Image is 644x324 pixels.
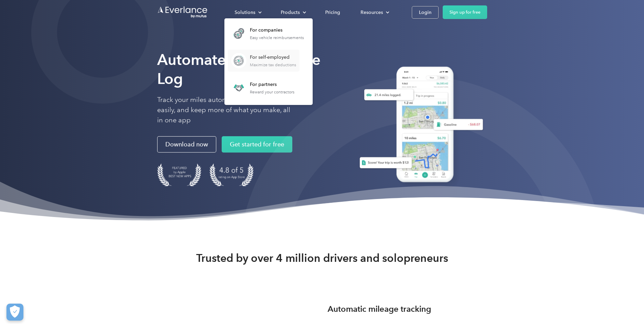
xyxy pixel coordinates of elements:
div: Resources [361,8,383,17]
div: Reward your contractors [250,90,294,94]
a: Get started for free [222,136,292,152]
div: Solutions [228,6,267,18]
strong: Trusted by over 4 million drivers and solopreneurs [196,251,448,265]
button: Cookies Settings [6,304,23,321]
a: Go to homepage [157,6,208,19]
div: For self-employed [250,54,296,61]
a: Download now [157,136,216,152]
img: 4.9 out of 5 stars on the app store [209,163,254,186]
div: Resources [354,6,395,18]
img: Badge for Featured by Apple Best New Apps [157,163,201,186]
a: Login [412,6,439,19]
div: Products [274,6,312,18]
a: Pricing [318,6,347,18]
a: For companiesEasy vehicle reimbursements [228,22,307,44]
div: Easy vehicle reimbursements [250,35,304,40]
nav: Solutions [224,18,313,105]
div: Login [419,8,431,17]
div: Solutions [235,8,255,17]
img: Everlance, mileage tracker app, expense tracking app [351,61,487,190]
h3: Automatic mileage tracking [328,303,431,315]
div: Pricing [325,8,340,17]
p: Track your miles automatically, log expenses easily, and keep more of what you make, all in one app [157,95,293,125]
div: Maximize tax deductions [250,62,296,67]
a: For partnersReward your contractors [228,77,298,99]
a: For self-employedMaximize tax deductions [228,50,299,72]
div: For companies [250,27,304,34]
div: Products [281,8,300,17]
div: For partners [250,81,294,88]
a: Sign up for free [443,5,487,19]
strong: Automate Your Mileage Log [157,51,320,88]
